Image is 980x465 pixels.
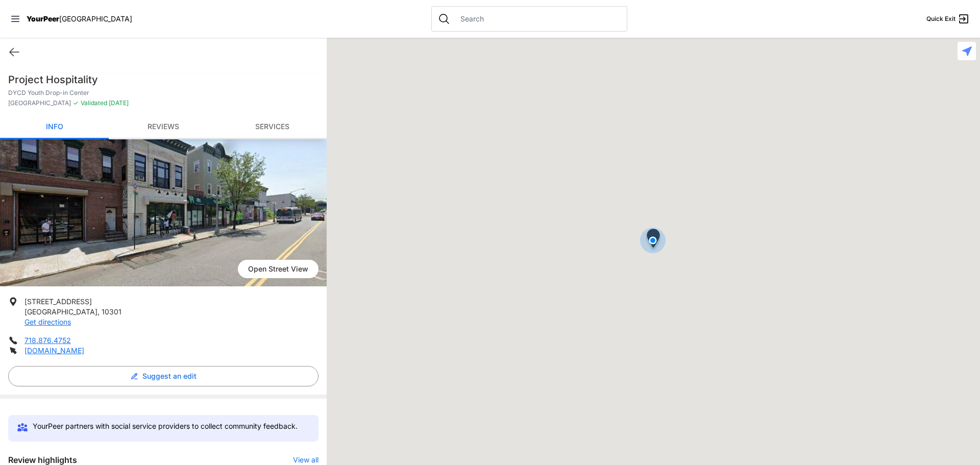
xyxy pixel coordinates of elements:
span: [GEOGRAPHIC_DATA] [24,307,97,316]
a: Get directions [24,317,71,326]
span: [GEOGRAPHIC_DATA] [8,99,71,107]
h1: Project Hospitality [8,72,318,87]
button: View all [293,455,318,465]
span: Validated [81,99,107,107]
input: Search [454,14,621,24]
span: Quick Exit [926,15,955,23]
span: [STREET_ADDRESS] [24,297,92,306]
a: Services [218,115,327,139]
a: YourPeer[GEOGRAPHIC_DATA] [27,16,132,22]
a: Reviews [109,115,217,139]
a: 718.876.4752 [24,336,71,345]
span: Suggest an edit [142,371,197,381]
span: Open Street View [238,260,318,278]
button: Suggest an edit [8,366,318,386]
div: You are here! [640,228,666,253]
a: Quick Exit [926,13,970,25]
p: DYCD Youth Drop-in Center [8,89,318,97]
span: [GEOGRAPHIC_DATA] [59,14,132,23]
span: YourPeer [27,14,59,23]
span: ✓ [73,99,79,107]
span: [DATE] [107,99,129,107]
p: YourPeer partners with social service providers to collect community feedback. [33,421,298,431]
span: , [97,307,100,316]
a: [DOMAIN_NAME] [24,346,84,355]
span: 10301 [102,307,121,316]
